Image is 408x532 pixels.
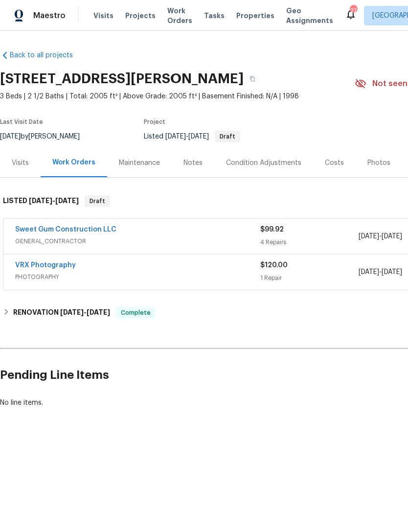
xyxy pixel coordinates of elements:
span: Visits [93,11,113,21]
div: Photos [367,158,390,168]
div: 4 Repairs [260,237,358,247]
span: Project [144,119,165,125]
span: - [165,133,209,140]
span: Listed [144,133,240,140]
span: GENERAL_CONTRACTOR [15,236,260,246]
span: Draft [86,196,109,206]
span: Draft [216,134,239,139]
span: - [359,267,402,277]
span: PHOTOGRAPHY [15,272,260,282]
div: Visits [12,158,29,168]
span: - [359,231,402,241]
div: Notes [183,158,203,168]
span: $120.00 [260,262,288,269]
a: VRX Photography [15,262,76,269]
div: 1 Repair [260,273,358,283]
span: Projects [125,11,156,21]
h6: LISTED [3,195,79,207]
span: Complete [117,308,155,318]
span: - [29,197,79,204]
span: [DATE] [382,233,402,240]
div: Costs [325,158,344,168]
a: Sweet Gum Construction LLC [15,226,116,233]
div: Condition Adjustments [226,158,301,168]
span: [DATE] [60,309,84,316]
span: Tasks [204,12,225,19]
span: [DATE] [359,233,379,240]
button: Copy Address [244,70,261,88]
span: [DATE] [55,197,79,204]
span: $99.92 [260,226,284,233]
span: [DATE] [87,309,110,316]
span: Geo Assignments [286,6,333,25]
span: Maestro [33,11,66,21]
span: [DATE] [165,133,186,140]
span: Work Orders [167,6,192,25]
span: [DATE] [188,133,209,140]
span: [DATE] [382,269,402,276]
div: 27 [350,6,357,16]
h6: RENOVATION [13,307,110,319]
div: Work Orders [52,158,95,167]
div: Maintenance [119,158,160,168]
span: - [60,309,110,316]
span: [DATE] [359,269,379,276]
span: Properties [236,11,274,21]
span: [DATE] [29,197,52,204]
